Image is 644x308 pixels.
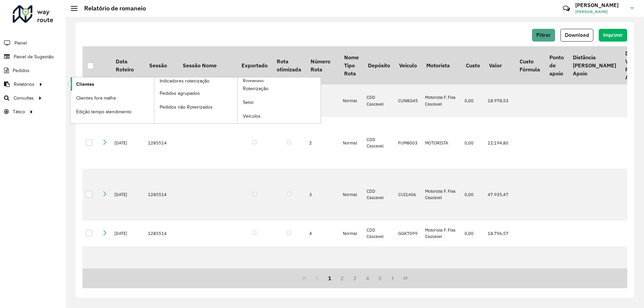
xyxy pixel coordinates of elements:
th: Nome Tipo Rota [339,46,363,84]
td: CDD Cascavel [363,117,394,169]
span: Pedidos não Roteirizados [160,104,213,111]
td: Normal [339,221,363,247]
a: Romaneio [154,77,321,123]
h3: [PERSON_NAME] [575,2,626,8]
button: Filtrar [532,29,555,42]
span: Pedidos [13,67,30,74]
span: Veículos [243,113,261,120]
th: Custo Fórmula [515,46,544,84]
th: Valor [484,46,515,84]
span: Tático [13,108,25,115]
td: 0,00 [461,221,484,247]
button: 3 [348,272,361,285]
span: Painel [14,40,27,47]
td: GGK7099 [395,221,422,247]
td: 1285514 [145,169,178,220]
span: Roteirização [243,85,268,92]
td: MOTORISTA [422,117,461,169]
th: Sessão [145,46,178,84]
th: Ponto de apoio [545,46,568,84]
span: Pedidos agrupados [160,90,200,97]
span: Consultas [13,95,34,102]
span: Relatórios [14,81,35,88]
span: Edição tempo atendimento [76,108,131,115]
td: 1 [306,84,339,117]
a: Veículos [237,110,321,123]
td: CUN8G45 [395,84,422,117]
td: 1285514 [145,221,178,247]
td: Normal [339,117,363,169]
td: CUI1A06 [395,169,422,220]
th: Número Rota [306,46,339,84]
span: Setor [243,99,254,106]
h2: Relatório de romaneio [77,5,146,12]
td: [DATE] [111,117,145,169]
button: 4 [361,272,374,285]
button: 1 [323,272,336,285]
td: Motorista F. Fixa Cascavel [422,84,461,117]
a: Roteirização [237,82,321,96]
a: Pedidos não Roteirizados [154,100,237,114]
th: Exportado [237,46,272,84]
a: Indicadores roteirização [71,77,237,123]
button: Next Page [386,272,399,285]
td: 1285514 [145,117,178,169]
td: [DATE] [111,221,145,247]
td: Normal [339,84,363,117]
td: CDD Cascavel [363,221,394,247]
td: Motorista F. Fixa Cascavel [422,221,461,247]
td: 0,00 [461,84,484,117]
th: Custo [461,46,484,84]
a: Pedidos agrupados [154,86,237,100]
a: Edição tempo atendimento [71,105,154,118]
td: 2 [306,117,339,169]
th: Veículo [395,46,422,84]
button: Imprimir [599,29,627,42]
td: CDD Cascavel [363,169,394,220]
span: Clientes [76,81,94,88]
td: 3 [306,169,339,220]
button: 5 [374,272,387,285]
td: 47.935,47 [484,169,515,220]
th: Motorista [422,46,461,84]
button: Last Page [399,272,412,285]
button: Download [560,29,593,42]
span: Imprimir [603,32,623,38]
th: Data Roteiro [111,46,145,84]
a: Setor [237,96,321,109]
td: 4 [306,221,339,247]
td: FUM8003 [395,117,422,169]
td: [DATE] [111,169,145,220]
td: 18.796,57 [484,221,515,247]
td: Motorista F. Fixa Cascavel [422,169,461,220]
td: 0,00 [461,117,484,169]
span: [PERSON_NAME] [575,9,626,15]
span: Romaneio [243,77,264,84]
span: Download [565,32,589,38]
th: Sessão Nome [178,46,237,84]
th: Rota otimizada [272,46,306,84]
th: Depósito [363,46,394,84]
a: Clientes [71,77,154,91]
td: 0,00 [461,169,484,220]
span: Filtrar [536,32,551,38]
span: Painel de Sugestão [14,53,54,60]
td: 22.194,80 [484,117,515,169]
th: Distância [PERSON_NAME] Apoio [568,46,621,84]
td: CDD Cascavel [363,84,394,117]
a: Clientes fora malha [71,91,154,105]
td: 18.978,53 [484,84,515,117]
td: Normal [339,169,363,220]
span: Indicadores roteirização [160,77,209,84]
a: Contato Rápido [559,1,574,16]
button: 2 [336,272,348,285]
span: Clientes fora malha [76,95,116,102]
